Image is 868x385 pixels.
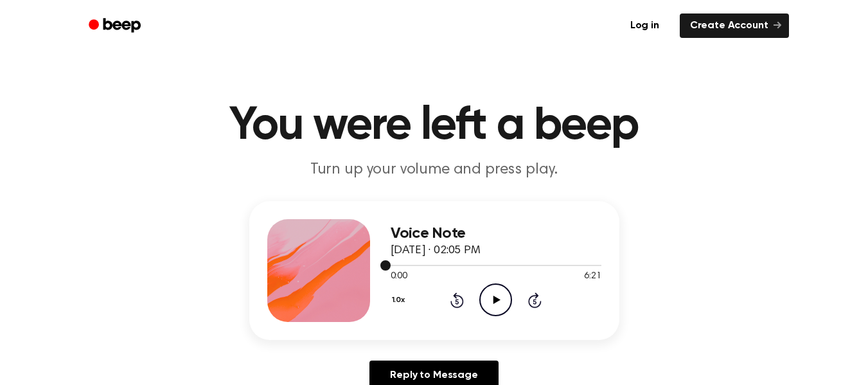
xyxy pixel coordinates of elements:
h3: Voice Note [391,225,601,242]
h1: You were left a beep [105,103,763,149]
a: Create Account [680,13,789,38]
span: 6:21 [584,270,601,283]
p: Turn up your volume and press play. [188,159,681,181]
span: 0:00 [391,270,407,283]
a: Beep [80,13,152,39]
a: Log in [617,11,672,40]
span: [DATE] · 02:05 PM [391,245,481,256]
button: 1.0x [391,289,410,311]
